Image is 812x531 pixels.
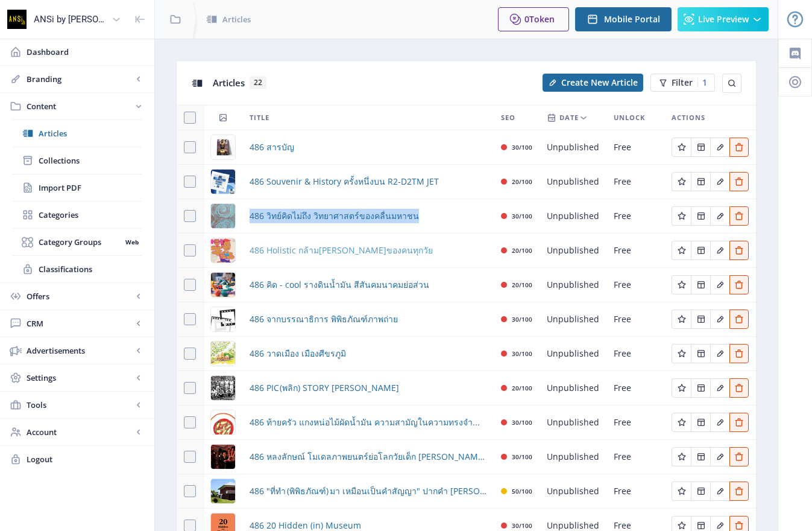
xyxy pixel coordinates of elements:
a: Edit page [710,485,729,496]
a: Edit page [729,450,749,462]
span: 486 สารบัญ [250,140,294,154]
span: Articles [39,127,142,139]
img: 22c72a25-25b5-4c1c-ac64-98527d0c75da.png [211,376,235,400]
a: 486 คิด - cool รางดินนํ้ามัน สีสันคมนาคมย่อส่วน [250,278,429,292]
div: 30/100 [512,312,532,326]
span: Filter [672,78,693,87]
button: 0Token [498,7,569,31]
span: Advertisements [27,345,133,357]
a: Articles [12,120,142,147]
img: 954f7cda-3e0c-432b-8228-e37ec6d93c6b.png [211,307,235,331]
span: Classifications [39,263,142,275]
a: Edit page [729,175,749,186]
a: Edit page [691,141,710,152]
a: 486 ท้ายครัว แกงหน่อไม้ผัดน้ำมัน ความสามัญในความทรงจำ... [250,415,480,430]
a: Edit page [710,347,729,358]
span: Mobile Portal [604,14,660,24]
div: 20/100 [512,278,532,292]
div: 20/100 [512,243,532,258]
a: Edit page [729,313,749,324]
span: Import PDF [39,182,142,194]
img: properties.app_icon.png [7,10,27,29]
a: Edit page [691,244,710,255]
span: Category Groups [39,236,121,248]
a: Edit page [672,141,691,152]
a: New page [535,74,643,92]
a: Edit page [691,347,710,358]
div: 30/100 [512,450,532,464]
a: Edit page [691,485,710,496]
a: Category GroupsWeb [12,229,142,255]
img: 73c4b010-b95d-49aa-82be-6fc7d706e293.png [211,410,235,434]
a: 486 จากบรรณาธิการ พิพิธภัณฑ์ภาพถ่าย [250,312,398,326]
td: Unpublished [540,199,606,234]
a: 486 Souvenir & History ครั้งหนึ่งบน R2-D2TM JET [250,174,439,189]
td: Unpublished [540,268,606,302]
a: Edit page [691,209,710,221]
a: Edit page [672,347,691,358]
a: Edit page [691,450,710,462]
button: Create New Article [543,74,643,92]
a: 486 PIC (พลิก) STORY [PERSON_NAME] [250,381,399,395]
td: Free [606,165,664,199]
a: Edit page [729,209,749,221]
span: Articles [222,13,251,25]
td: Unpublished [540,440,606,474]
a: Edit page [672,519,691,530]
a: Edit page [710,519,729,530]
a: Edit page [729,519,749,530]
img: 9419eef4-f1ff-401f-b2d8-309bcd6de809.png [211,135,235,159]
td: Free [606,405,664,440]
td: Free [606,199,664,234]
img: 48b2079f-30cb-4e32-a4df-3569e76d23e9.png [211,204,235,228]
span: Title [250,110,269,125]
div: 30/100 [512,209,532,223]
a: Edit page [672,381,691,393]
span: CRM [27,317,133,329]
span: Categories [39,209,142,221]
span: Date [559,110,579,125]
a: Edit page [672,209,691,221]
button: Filter1 [650,74,715,92]
span: Offers [27,290,133,302]
span: Settings [27,372,133,384]
img: ca11c62f-2126-48eb-b436-90ce3628641d.png [211,479,235,503]
td: Unpublished [540,405,606,440]
a: 486 วิทย์คิดไม่ถึง วิทยาศาสตร์ของคลื่นมหาชน [250,209,419,223]
a: Edit page [672,313,691,324]
a: Edit page [691,313,710,324]
a: Edit page [729,485,749,496]
span: Account [27,426,133,438]
div: 30/100 [512,415,532,430]
td: Unpublished [540,165,606,199]
a: Edit page [710,141,729,152]
div: 50/100 [512,484,532,498]
a: Edit page [672,244,691,255]
a: Edit page [710,278,729,290]
a: Edit page [672,175,691,186]
a: Edit page [710,381,729,393]
div: 20/100 [512,381,532,395]
span: Unlock [614,110,645,125]
a: 486 หลงลักษณ์ โมเดลภาพยนตร์ย่อโลกวัยเด็ก [PERSON_NAME]ดี [250,450,486,464]
a: Edit page [710,416,729,427]
a: Edit page [729,381,749,393]
span: Token [529,13,555,25]
a: Edit page [672,416,691,427]
td: Unpublished [540,474,606,509]
td: Free [606,268,664,302]
div: 20/100 [512,174,532,189]
a: 486 วาดเมือง เมืองศีขรภูมิ [250,346,346,361]
span: Actions [672,110,705,125]
a: 486 "ที่ทำ (พิพิธภัณฑ์) มา เหมือนเป็นคำสัญญา" ปากคำ [PERSON_NAME] [250,484,486,498]
a: Edit page [729,244,749,255]
td: Free [606,337,664,371]
a: Import PDF [12,174,142,201]
td: Free [606,130,664,165]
